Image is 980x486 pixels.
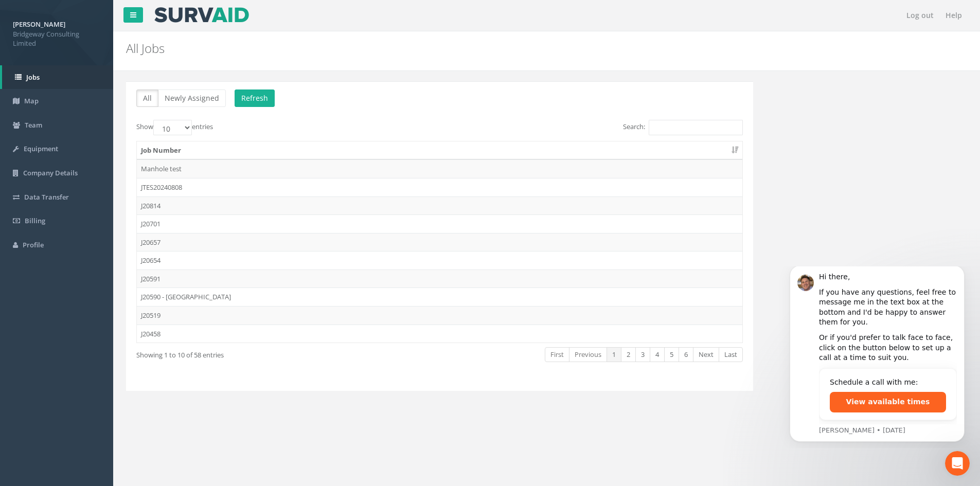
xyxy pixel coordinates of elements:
a: Previous [569,347,607,362]
td: J20814 [137,196,742,215]
a: 2 [621,347,636,362]
a: [PERSON_NAME] Bridgeway Consulting Limited [13,17,100,48]
label: Show entries [136,120,213,135]
iframe: Intercom notifications message [774,266,980,448]
span: Equipment [24,144,58,153]
select: Showentries [153,120,192,135]
td: Manhole test [137,159,742,178]
span: Jobs [26,73,40,82]
button: Refresh [235,89,275,107]
td: J20590 - [GEOGRAPHIC_DATA] [137,287,742,306]
a: 3 [635,347,650,362]
button: View available times [56,125,172,146]
span: Map [24,96,39,105]
span: Team [25,120,42,130]
button: Newly Assigned [158,89,226,107]
a: Last [719,347,743,362]
iframe: Intercom live chat [945,451,970,476]
td: J20591 [137,269,742,288]
td: J20701 [137,214,742,233]
img: Profile image for Jimmy [23,8,40,25]
a: Jobs [2,65,113,89]
span: Billing [25,216,45,225]
div: Or if you'd prefer to talk face to face, click on the button below to set up a call at a time to ... [45,66,183,97]
td: JTES20240808 [137,178,742,196]
span: Profile [23,240,44,249]
label: Search: [623,120,743,135]
a: 6 [679,347,693,362]
a: 4 [650,347,665,362]
div: If you have any questions, feel free to message me in the text box at the bottom and I'd be happy... [45,21,183,61]
div: Hi there, [45,6,183,16]
td: J20458 [137,325,742,343]
button: All [136,89,158,107]
td: J20654 [137,251,742,269]
input: Search: [649,120,743,135]
div: Schedule a call with me: [56,111,172,121]
span: Data Transfer [24,192,69,202]
a: Next [693,347,719,362]
strong: [PERSON_NAME] [13,20,65,29]
th: Job Number: activate to sort column ascending [137,141,742,160]
h2: All Jobs [126,42,825,55]
a: First [545,347,569,362]
p: Message from Jimmy, sent 1w ago [45,159,183,169]
span: Bridgeway Consulting Limited [13,29,100,48]
div: Message content [45,6,183,158]
td: J20519 [137,306,742,325]
span: Company Details [23,168,78,177]
td: J20657 [137,233,742,251]
div: Showing 1 to 10 of 58 entries [136,346,380,360]
a: 5 [664,347,679,362]
a: 1 [607,347,621,362]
